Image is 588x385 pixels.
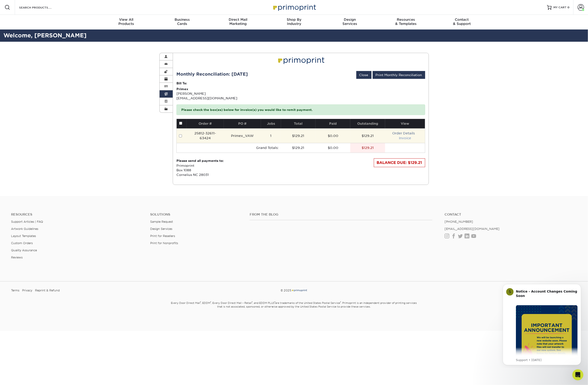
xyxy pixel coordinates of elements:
[385,119,425,128] th: View
[199,287,389,294] div: © 2025
[98,18,154,22] span: View All
[154,18,210,22] span: Business
[98,18,154,26] div: Products
[176,81,425,86] p: Bill To:
[176,159,224,163] strong: Please send all payments to:
[150,213,243,216] h4: Solutions
[150,234,175,238] a: Print for Resellers
[179,122,182,125] input: Pay all invoices
[224,119,261,128] th: PO #
[154,18,210,26] div: Cards
[224,128,261,143] td: Primex_VAW
[445,213,577,216] a: Contact
[11,249,37,252] a: Quality Assurance
[445,220,473,223] a: [PHONE_NUMBER]
[176,87,188,91] strong: Primex
[266,18,322,26] div: Industry
[266,18,322,22] span: Shop By
[35,287,60,294] a: Reprint & Refund
[316,128,350,143] td: $0.00
[362,146,374,150] stong: $129.21
[261,119,281,128] th: Jobs
[281,143,316,153] td: $129.21
[211,301,211,303] sup: ®
[176,158,224,177] p: Primoprint Box 1088 Cornelius NC 28031
[291,289,307,292] img: Primoprint
[210,18,266,26] div: Marketing
[356,71,372,79] a: Close
[187,119,224,128] th: Order #
[11,287,19,294] a: Terms
[11,241,33,245] a: Custom Orders
[378,18,434,22] span: Resources
[281,128,316,143] td: $129.21
[266,15,322,30] a: Shop ByIndustry
[159,299,429,320] small: Every Door Direct Mail , EDDM , Every Door Direct Mail – Retail , and EDDM PLUS are trademarks of...
[350,119,385,128] th: Outstanding
[150,241,178,245] a: Print for Nonprofits
[434,18,490,26] div: & Support
[150,227,172,231] a: Design Services
[340,301,341,303] sup: ®
[276,55,326,65] img: Primoprint
[275,301,275,303] sup: ®
[1,371,39,383] iframe: Google Customer Reviews
[271,2,317,12] img: Primoprint
[11,234,36,238] a: Layout Templates
[187,128,224,143] td: 25812-32611-63424
[187,143,281,153] td: Grand Totals:
[496,280,588,368] iframe: Intercom notifications message
[316,119,350,128] th: Paid
[210,15,266,30] a: Direct MailMarketing
[11,213,143,216] h4: Resources
[568,6,570,9] span: 0
[176,104,425,115] p: Please check the box(es) below for invoice(s) you would like to remit payment.
[11,256,23,259] a: Reviews
[434,15,490,30] a: Contact& Support
[281,119,316,128] th: Total
[350,128,385,143] td: $129.21
[19,5,64,10] input: SEARCH PRODUCTS.....
[553,6,567,9] span: MY CART
[98,15,154,30] a: View AllProducts
[176,71,248,77] div: Monthly Reconciliation: [DATE]
[261,128,281,143] td: 1
[252,301,253,303] sup: ®
[373,71,425,79] a: Print Monthly Reconciliation
[322,18,378,26] div: Services
[378,15,434,30] a: Resources& Templates
[322,18,378,22] span: Design
[176,81,425,101] div: [PERSON_NAME] [EMAIL_ADDRESS][DOMAIN_NAME]
[150,220,173,223] a: Sample Request
[445,227,500,231] a: [EMAIL_ADDRESS][DOMAIN_NAME]
[378,18,434,26] div: & Templates
[392,131,415,135] a: Order Details
[22,287,32,294] a: Privacy
[399,136,411,140] a: Invoice
[250,213,432,216] h4: From the Blog
[11,227,38,231] a: Artwork Guidelines
[154,15,210,30] a: BusinessCards
[434,18,490,22] span: Contact
[316,143,350,153] td: $0.00
[210,18,266,22] span: Direct Mail
[11,220,43,223] a: Support Articles | FAQ
[200,301,201,303] sup: ®
[374,158,425,167] div: BALANCE DUE: $129.21
[572,369,583,380] iframe: Intercom live chat
[322,15,378,30] a: DesignServices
